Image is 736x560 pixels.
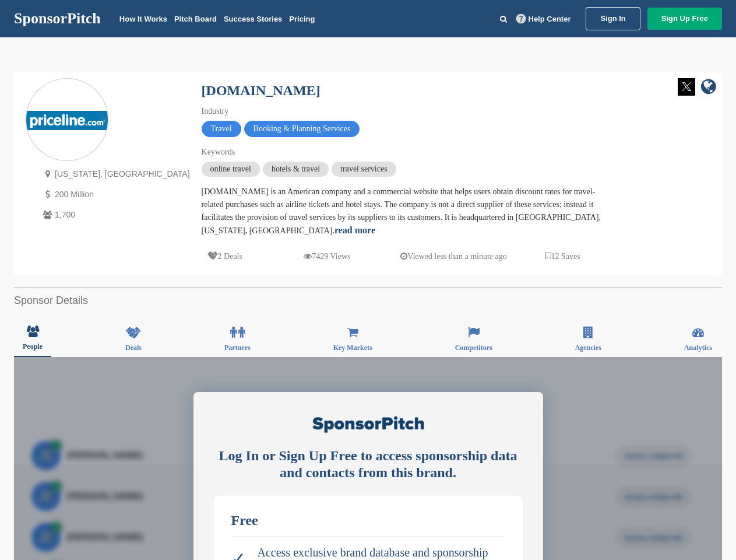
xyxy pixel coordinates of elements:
div: Log In or Sign Up Free to access sponsorship data and contacts from this brand. [214,447,523,481]
a: Sign In [586,7,640,30]
p: 1,700 [40,208,190,222]
a: Pitch Board [174,15,217,23]
p: 200 Million [40,187,190,202]
p: 7429 Views [304,249,350,264]
div: [DOMAIN_NAME] is an American company and a commercial website that helps users obtain discount ra... [202,185,610,237]
span: Agencies [575,344,601,351]
a: Success Stories [224,15,282,23]
a: Sign Up Free [647,8,722,30]
span: hotels & travel [263,162,329,177]
span: Booking & Planning Services [244,121,360,137]
div: Industry [202,105,610,118]
span: Key Markets [333,344,372,351]
p: Viewed less than a minute ago [400,249,507,264]
a: SponsorPitch [14,11,101,26]
a: company link [701,78,716,97]
div: Free [231,513,505,527]
img: Sponsorpitch & Priceline.com [26,111,108,130]
span: travel services [332,162,396,177]
img: Twitter white [678,78,695,96]
a: How It Works [119,15,167,23]
p: 2 Deals [207,249,242,264]
div: Keywords [202,146,610,159]
p: 12 Saves [545,249,580,264]
span: Competitors [455,344,492,351]
span: Travel [202,121,241,137]
span: People [23,343,43,350]
span: online travel [202,162,260,177]
a: [DOMAIN_NAME] [202,83,321,98]
a: read more [334,225,375,235]
span: Analytics [684,344,712,351]
span: Partners [224,344,251,351]
h2: Sponsor Details [14,293,722,309]
a: Help Center [514,12,573,26]
p: [US_STATE], [GEOGRAPHIC_DATA] [40,167,190,181]
span: Deals [125,344,142,351]
a: Pricing [289,15,315,23]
